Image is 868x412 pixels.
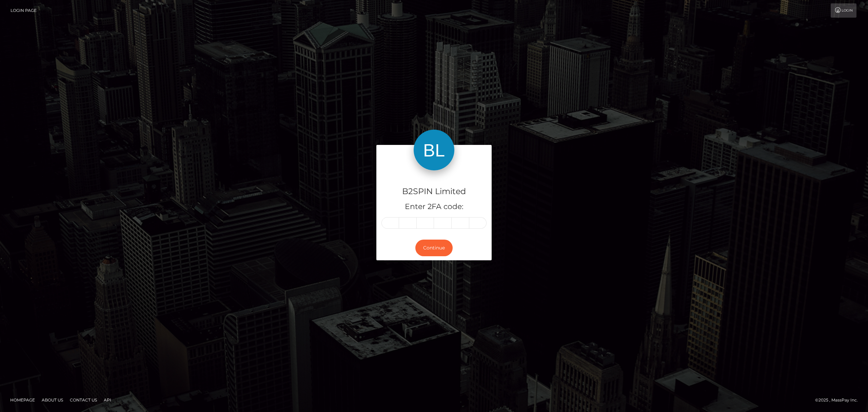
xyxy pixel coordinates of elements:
a: Contact Us [67,395,100,405]
a: Login [831,3,856,18]
button: Continue [415,240,453,256]
a: Login Page [11,3,37,18]
a: About Us [39,395,66,405]
a: Homepage [7,395,38,405]
a: API [101,395,114,405]
img: B2SPIN Limited [414,130,454,170]
h4: B2SPIN Limited [381,186,487,198]
h5: Enter 2FA code: [381,202,487,212]
div: © 2025 , MassPay Inc. [815,396,863,404]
